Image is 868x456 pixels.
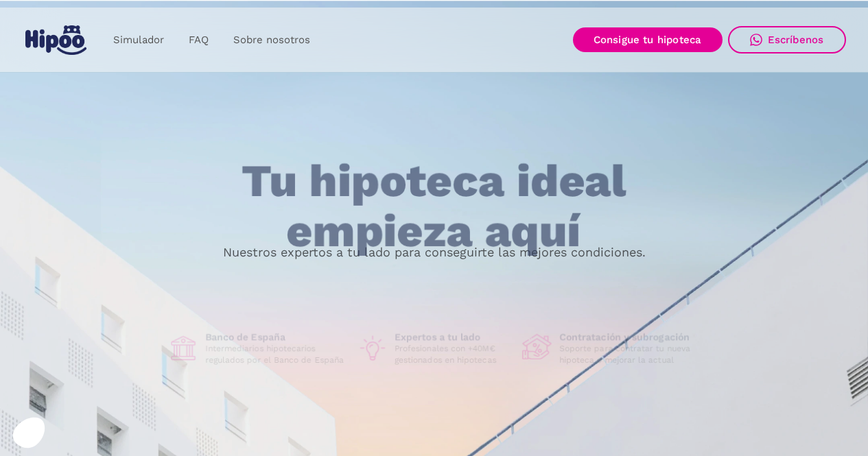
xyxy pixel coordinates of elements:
p: Nuestros expertos a tu lado para conseguirte las mejores condiciones. [223,247,646,258]
h1: Tu hipoteca ideal empieza aquí [174,156,694,256]
a: FAQ [176,27,221,53]
a: Sobre nosotros [221,27,322,53]
h1: Banco de España [205,331,347,344]
p: Intermediarios hipotecarios regulados por el Banco de España [205,344,347,365]
h1: Contratación y subrogación [559,331,701,344]
p: Soporte para contratar tu nueva hipoteca o mejorar la actual [559,344,701,365]
div: Escríbenos [768,34,824,46]
a: home [23,20,90,60]
a: Escríbenos [728,26,846,53]
a: Simulador [101,27,176,53]
h1: Expertos a tu lado [395,331,511,344]
a: Consigue tu hipoteca [573,27,723,52]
